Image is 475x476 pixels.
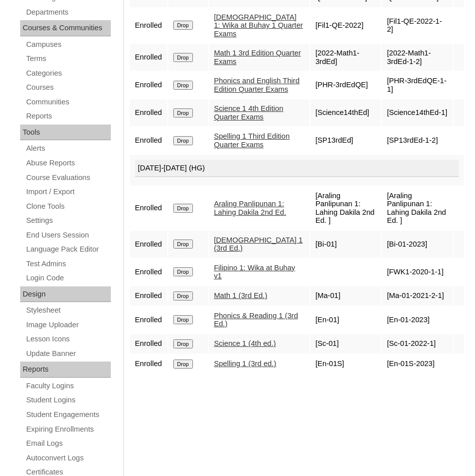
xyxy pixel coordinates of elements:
[173,21,193,30] input: Drop
[130,259,167,285] td: Enrolled
[25,437,111,450] a: Email Logs
[214,291,267,300] a: Math 1 (3rd Ed.)
[382,354,453,374] td: [En-01S-2023]
[214,49,301,66] a: Math 1 3rd Edition Quarter Exams
[173,360,193,369] input: Drop
[382,127,453,154] td: [SP13rdEd-1-2]
[173,240,193,249] input: Drop
[214,132,290,149] a: Spelling 1 Third Edition Quarter Exams
[173,267,193,276] input: Drop
[130,127,167,154] td: Enrolled
[25,171,111,184] a: Course Evaluations
[20,286,111,303] div: Design
[310,187,381,230] td: [Araling Panlipunan 1: Lahing Dakila 2nd Ed. ]
[25,229,111,242] a: End Users Session
[25,394,111,406] a: Student Logins
[25,423,111,436] a: Expiring Enrollments
[25,67,111,80] a: Categories
[25,214,111,227] a: Settings
[310,127,381,154] td: [SP13rdEd]
[382,99,453,126] td: [Science14thEd-1]
[25,258,111,270] a: Test Admins
[130,307,167,333] td: Enrolled
[382,72,453,98] td: [PHR-3rdEdQE-1-1]
[310,231,381,258] td: [Bi-01]
[25,272,111,284] a: Login Code
[130,231,167,258] td: Enrolled
[25,200,111,213] a: Clone Tools
[25,408,111,421] a: Student Engagements
[382,259,453,285] td: [FWK1-2020-1-1]
[310,99,381,126] td: [Science14thEd]
[130,72,167,98] td: Enrolled
[20,20,111,36] div: Courses & Communities
[214,339,276,347] a: Science 1 (4th ed.)
[130,99,167,126] td: Enrolled
[25,110,111,123] a: Reports
[173,136,193,145] input: Drop
[382,44,453,71] td: [2022-Math1-3rdEd-1-2]
[310,72,381,98] td: [PHR-3rdEdQE]
[214,360,277,368] a: Spelling 1 (3rd ed.)
[310,8,381,43] td: [Fil1-QE-2022]
[25,333,111,345] a: Lesson Icons
[173,204,193,213] input: Drop
[130,44,167,71] td: Enrolled
[25,52,111,65] a: Terms
[173,81,193,90] input: Drop
[130,354,167,374] td: Enrolled
[214,264,295,280] a: Filipino 1: Wika at Buhay v1
[25,319,111,331] a: Image Uploader
[25,96,111,108] a: Communities
[25,157,111,169] a: Abuse Reports
[382,8,453,43] td: [Fil1-QE-2022-1-2]
[214,312,298,328] a: Phonics & Reading 1 (3rd Ed.)
[310,334,381,353] td: [Sc-01]
[382,187,453,230] td: [Araling Panlipunan 1: Lahing Dakila 2nd Ed. ]
[173,315,193,324] input: Drop
[310,44,381,71] td: [2022-Math1-3rdEd]
[130,8,167,43] td: Enrolled
[25,6,111,19] a: Departments
[173,339,193,348] input: Drop
[130,286,167,306] td: Enrolled
[214,236,303,253] a: [DEMOGRAPHIC_DATA] 1 (3rd Ed.)
[173,108,193,117] input: Drop
[310,354,381,374] td: [En-01S]
[25,186,111,198] a: Import / Export
[25,347,111,360] a: Update Banner
[25,142,111,155] a: Alerts
[214,13,303,38] a: [DEMOGRAPHIC_DATA] 1: Wika at Buhay 1 Quarter Exams
[310,307,381,333] td: [En-01]
[135,160,459,177] div: [DATE]-[DATE] (HG)
[20,125,111,141] div: Tools
[382,307,453,333] td: [En-01-2023]
[214,104,284,121] a: Science 1 4th Edition Quarter Exams
[382,334,453,353] td: [Sc-01-2022-1]
[25,38,111,51] a: Campuses
[25,452,111,464] a: Autoconvert Logs
[173,53,193,62] input: Drop
[130,187,167,230] td: Enrolled
[173,291,193,301] input: Drop
[214,77,300,93] a: Phonics and English Third Edition Quarter Exams
[382,231,453,258] td: [Bi-01-2023]
[130,334,167,353] td: Enrolled
[25,243,111,256] a: Language Pack Editor
[20,362,111,378] div: Reports
[25,304,111,317] a: Stylesheet
[25,380,111,392] a: Faculty Logins
[310,286,381,306] td: [Ma-01]
[382,286,453,306] td: [Ma-01-2021-2-1]
[25,81,111,94] a: Courses
[214,200,286,216] a: Araling Panlipunan 1: Lahing Dakila 2nd Ed.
